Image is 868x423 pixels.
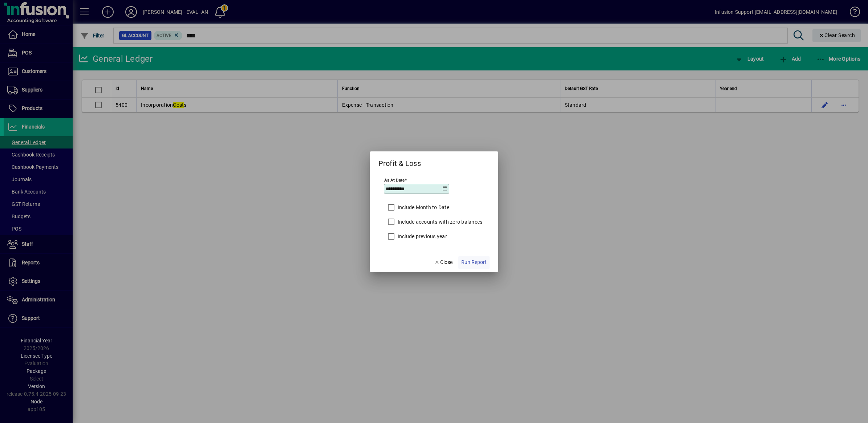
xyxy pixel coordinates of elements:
[396,218,483,225] label: Include accounts with zero balances
[458,256,490,269] button: Run Report
[370,151,430,169] h2: Profit & Loss
[384,177,405,182] mat-label: As at date
[461,259,487,266] span: Run Report
[396,204,449,211] label: Include Month to Date
[434,259,453,266] span: Close
[431,256,456,269] button: Close
[396,233,447,240] label: Include previous year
